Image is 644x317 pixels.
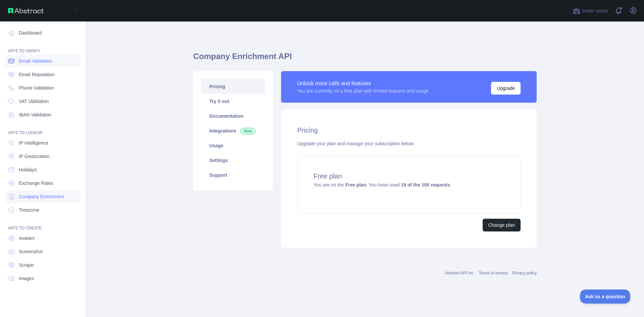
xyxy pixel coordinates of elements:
span: Images [19,275,34,282]
span: Holidays [19,166,37,173]
a: Try it out [201,94,265,109]
div: Upgrade your plan and manage your subscription below. [297,140,521,147]
span: Company Enrichment [19,193,64,200]
a: Email Validation [5,55,80,67]
span: Avatars [19,235,35,242]
span: Exchange Rates [19,180,53,187]
a: Phone Validation [5,82,80,94]
span: IBAN Validation [19,111,51,118]
strong: Free plan [345,182,366,188]
a: Abstract API Inc. [445,271,475,275]
a: Email Reputation [5,68,80,81]
span: Invite users [582,7,608,15]
span: VAT Validation [19,98,49,105]
span: Scrape [19,262,34,268]
a: Company Enrichment [5,191,80,203]
div: Unlock more calls and features [297,80,429,88]
a: Images [5,272,80,284]
img: Abstract API [8,8,44,13]
a: IP Geolocation [5,150,80,162]
a: IP Intelligence [5,137,80,149]
div: API'S TO VERIFY [5,40,80,54]
a: Documentation [201,109,265,123]
a: Terms of service [479,271,508,275]
span: IP Intelligence [19,140,48,146]
a: Screenshot [5,246,80,258]
a: Usage [201,138,265,153]
a: Support [201,168,265,182]
a: IBAN Validation [5,109,80,121]
a: Privacy policy [512,271,537,275]
button: Invite users [571,5,609,16]
a: Pricing [201,79,265,94]
iframe: Toggle Customer Support [580,289,631,304]
span: IP Geolocation [19,153,50,160]
span: Email Reputation [19,71,55,78]
span: Email Validation [19,58,52,64]
a: Holidays [5,164,80,176]
div: API'S TO CREATE [5,217,80,231]
span: You are on the . You have used . [314,182,451,188]
a: Settings [201,153,265,168]
button: Upgrade [491,82,521,95]
a: Dashboard [5,27,80,39]
span: Phone Validation [19,85,54,91]
span: New [240,128,256,135]
strong: 19 of the 100 requests [401,182,450,188]
div: You are currently on a free plan with limited features and usage [297,88,429,94]
a: Scrape [5,259,80,271]
a: Timezone [5,204,80,216]
a: Integrations New [201,123,265,138]
span: Screenshot [19,248,43,255]
div: API'S TO LOOKUP [5,122,80,136]
a: Exchange Rates [5,177,80,189]
h4: Free plan [314,171,504,181]
a: VAT Validation [5,95,80,107]
span: Timezone [19,207,39,213]
button: Change plan [483,219,521,231]
h1: Company Enrichment API [193,51,537,67]
h2: Pricing [297,125,521,135]
a: Avatars [5,232,80,244]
